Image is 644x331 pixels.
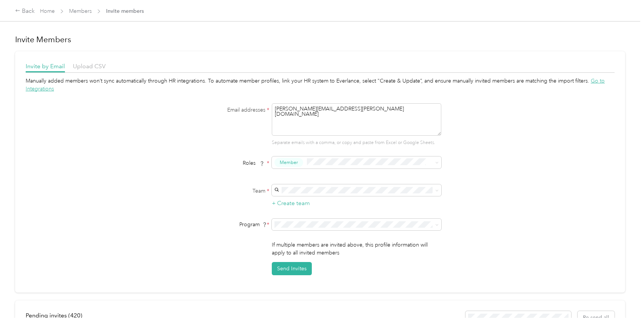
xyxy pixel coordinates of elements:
[272,262,312,275] button: Send Invites
[106,7,144,15] span: Invite members
[40,8,55,14] a: Home
[465,311,615,324] div: Resend all invitations
[175,221,269,228] div: Program
[274,158,303,167] button: Member
[26,77,615,93] div: Manually added members won’t sync automatically through HR integrations. To automate member profi...
[15,34,625,45] h1: Invite Members
[272,103,441,136] textarea: [PERSON_NAME][EMAIL_ADDRESS][PERSON_NAME][DOMAIN_NAME]
[73,63,106,70] span: Upload CSV
[68,312,82,319] span: ( 420 )
[272,199,310,208] button: + Create team
[175,187,269,195] label: Team
[26,78,605,92] span: Go to Integrations
[175,106,269,114] label: Email addresses
[69,8,92,14] a: Members
[26,63,65,70] span: Invite by Email
[280,159,298,166] span: Member
[26,311,615,324] div: info-bar
[240,157,267,169] span: Roles
[26,311,88,324] div: left-menu
[272,241,441,257] p: If multiple members are invited above, this profile information will apply to all invited members
[26,312,82,319] span: Pending invites
[602,289,644,331] iframe: Everlance-gr Chat Button Frame
[272,139,441,146] p: Separate emails with a comma, or copy and paste from Excel or Google Sheets.
[578,311,615,324] button: Re-send all
[15,7,35,16] div: Back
